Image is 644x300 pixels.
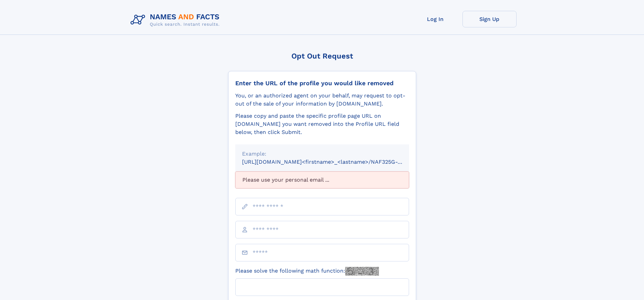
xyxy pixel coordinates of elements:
a: Log In [408,11,462,27]
a: Sign Up [462,11,517,27]
div: Opt Out Request [228,52,416,60]
img: Logo Names and Facts [128,11,225,29]
div: Example: [242,150,402,158]
div: Enter the URL of the profile you would like removed [235,79,409,87]
div: You, or an authorized agent on your behalf, may request to opt-out of the sale of your informatio... [235,92,409,108]
div: Please use your personal email ... [235,171,409,188]
div: Please copy and paste the specific profile page URL on [DOMAIN_NAME] you want removed into the Pr... [235,112,409,136]
small: [URL][DOMAIN_NAME]<firstname>_<lastname>/NAF325G-xxxxxxxx [242,159,422,165]
label: Please solve the following math function: [235,267,379,276]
